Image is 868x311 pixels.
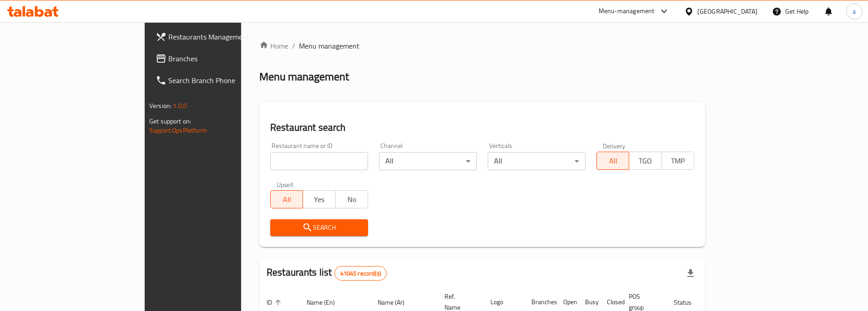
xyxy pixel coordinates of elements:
span: TGO [633,154,658,168]
span: Get support on: [149,115,191,127]
a: Branches [148,48,290,69]
span: Name (En) [307,297,347,308]
button: Yes [303,190,335,208]
button: Search [270,219,368,236]
div: All [488,152,585,170]
input: Search for restaurant name or ID.. [270,152,368,170]
span: TMP [666,154,691,168]
div: All [379,152,477,170]
button: TMP [661,152,694,170]
span: 1.0.0 [173,100,187,112]
span: ID [267,297,284,308]
h2: Restaurants list [267,266,387,281]
h2: Menu management [259,69,349,84]
button: All [270,190,303,208]
span: Search Branch Phone [168,75,283,86]
li: / [292,40,295,51]
div: Total records count [334,266,387,281]
a: Restaurants Management [148,26,290,48]
label: Delivery [603,143,626,149]
div: [GEOGRAPHIC_DATA] [697,6,757,16]
span: Menu management [299,40,359,51]
span: 41045 record(s) [335,269,386,278]
button: TGO [629,152,661,170]
span: Branches [168,53,283,64]
h2: Restaurant search [270,121,694,134]
button: No [335,190,368,208]
div: Export file [680,262,701,284]
div: Menu-management [599,6,655,17]
span: All [274,193,299,206]
span: Name (Ar) [378,297,416,308]
span: Search [278,222,361,233]
span: Yes [307,193,332,206]
span: No [339,193,364,206]
span: All [601,154,626,168]
span: Restaurants Management [168,31,283,42]
a: Support.OpsPlatform [149,124,207,136]
span: Status [674,297,703,308]
nav: breadcrumb [259,40,705,51]
span: Version: [149,100,172,112]
a: Search Branch Phone [148,69,290,91]
span: a [853,6,856,16]
label: Upsell [277,181,293,188]
button: All [596,152,629,170]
